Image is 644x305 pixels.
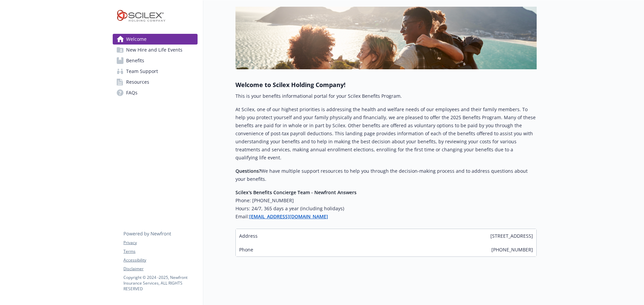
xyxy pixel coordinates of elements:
[113,87,198,98] a: FAQs
[249,213,328,220] a: [EMAIL_ADDRESS][DOMAIN_NAME]
[490,232,533,239] span: [STREET_ADDRESS]
[235,189,357,196] strong: Scilex's Benefits Concierge Team - Newfront Answers
[126,66,158,77] span: Team Support
[126,45,182,55] span: New Hire and Life Events
[235,197,537,205] h6: Phone: [PHONE_NUMBER]
[113,55,198,66] a: Benefits
[235,81,345,89] strong: Welcome to Scilex Holding Company!
[126,87,138,98] span: FAQs
[126,55,144,66] span: Benefits
[123,275,197,292] p: Copyright © 2024 - 2025 , Newfront Insurance Services, ALL RIGHTS RESERVED
[235,205,537,213] h6: Hours: 24/7, 365 days a year (including holidays)​
[123,257,197,263] a: Accessibility
[235,105,537,162] p: At Scilex, one of our highest priorities is addressing the health and welfare needs of our employ...
[239,246,253,253] span: Phone
[113,34,198,45] a: Welcome
[113,66,198,77] a: Team Support
[235,213,537,221] h6: Email:
[235,167,537,183] p: We have multiple support resources to help you through the decision-making process and to address...
[123,266,197,272] a: Disclaimer
[235,7,537,69] img: overview page banner
[126,77,149,87] span: Resources
[113,77,198,87] a: Resources
[235,168,261,174] strong: Questions?
[123,248,197,254] a: Terms
[239,232,258,239] span: Address
[123,240,197,246] a: Privacy
[113,45,198,55] a: New Hire and Life Events
[126,34,147,45] span: Welcome
[235,92,537,100] p: This is your benefits informational portal for your Scilex Benefits Program.
[491,246,533,253] span: [PHONE_NUMBER]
